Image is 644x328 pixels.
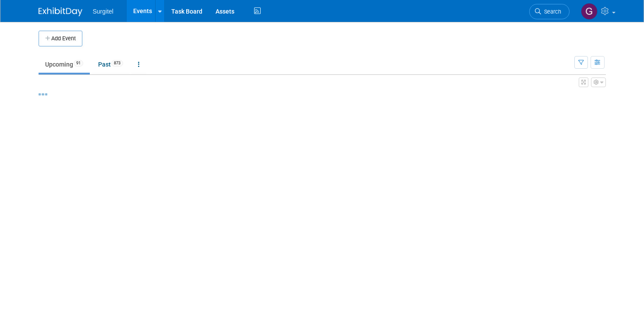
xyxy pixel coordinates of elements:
span: Search [541,8,561,15]
span: 91 [74,60,83,67]
a: Search [529,4,570,19]
button: Add Event [39,31,82,46]
span: 873 [111,60,123,67]
a: Upcoming91 [39,56,90,73]
img: loading... [39,93,47,95]
img: Gregg Szymanski [581,3,598,20]
a: Past873 [92,56,130,73]
span: Surgitel [93,8,113,15]
img: ExhibitDay [39,7,82,16]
